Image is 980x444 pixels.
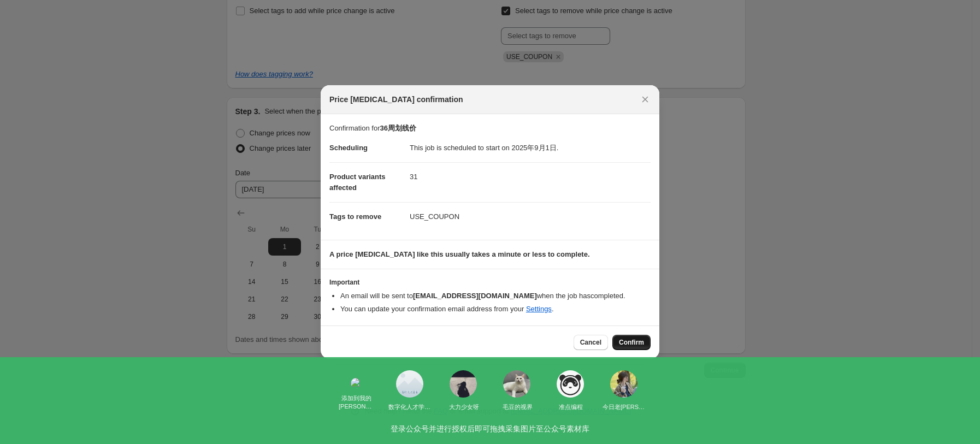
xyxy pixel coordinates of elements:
button: Confirm [612,335,651,350]
dd: 31 [410,162,651,191]
li: An email will be sent to when the job has completed . [340,291,651,301]
p: Confirmation for [329,123,651,134]
dd: USE_COUPON [410,202,651,231]
span: Cancel [580,338,601,347]
span: Product variants affected [329,173,386,192]
span: Price [MEDICAL_DATA] confirmation [329,94,463,105]
button: Close [637,92,653,107]
b: A price [MEDICAL_DATA] like this usually takes a minute or less to complete. [329,250,590,258]
a: Settings [526,305,552,313]
span: Tags to remove [329,212,381,221]
li: You can update your confirmation email address from your . [340,304,651,315]
b: 36周划线价 [380,124,416,132]
span: Confirm [619,338,644,347]
b: [EMAIL_ADDRESS][DOMAIN_NAME] [413,292,537,300]
h3: Important [329,278,651,287]
button: Cancel [574,335,608,350]
dd: This job is scheduled to start on 2025年9月1日. [410,134,651,162]
span: Scheduling [329,144,368,152]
